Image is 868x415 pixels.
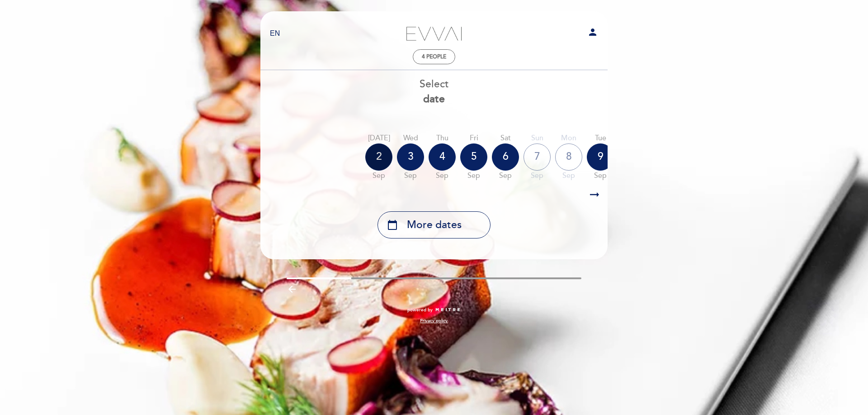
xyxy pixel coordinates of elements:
[397,143,424,171] div: 3
[492,143,519,171] div: 6
[397,133,424,143] div: Wed
[429,171,456,181] div: Sep
[587,27,598,38] i: person
[587,143,614,171] div: 9
[429,143,456,171] div: 4
[492,171,519,181] div: Sep
[460,143,487,171] div: 5
[524,171,551,181] div: Sep
[387,217,398,233] i: calendar_today
[365,133,392,143] div: [DATE]
[287,284,297,295] i: arrow_backward
[435,308,461,312] img: MEITRE
[422,53,446,60] span: 4 people
[492,133,519,143] div: Sat
[587,27,598,41] button: person
[587,133,614,143] div: Tue
[460,171,487,181] div: Sep
[260,77,608,107] div: Select
[365,171,392,181] div: Sep
[407,218,462,233] span: More dates
[555,133,582,143] div: Mon
[365,143,392,171] div: 2
[423,93,445,105] b: date
[588,185,601,205] i: arrow_right_alt
[555,171,582,181] div: Sep
[555,143,582,171] div: 8
[429,133,456,143] div: Thu
[377,21,491,46] a: Evvai
[407,307,433,313] span: powered by
[397,171,424,181] div: Sep
[420,318,448,324] a: Privacy policy
[587,171,614,181] div: Sep
[524,143,551,171] div: 7
[524,133,551,143] div: Sun
[460,133,487,143] div: Fri
[407,307,461,313] a: powered by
